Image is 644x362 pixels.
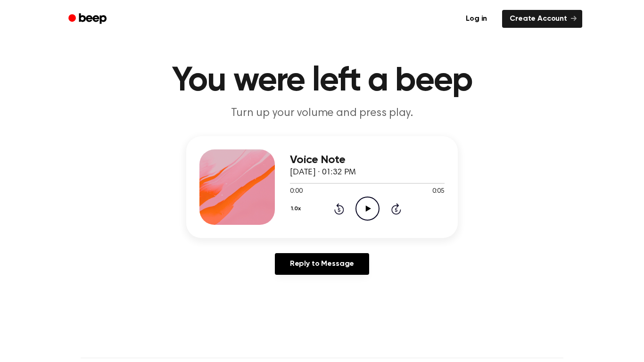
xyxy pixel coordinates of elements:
a: Beep [62,10,115,28]
span: [DATE] · 01:32 PM [290,168,356,177]
button: 1.0x [290,201,304,217]
a: Log in [456,8,496,30]
h1: You were left a beep [81,64,563,98]
a: Create Account [502,10,582,28]
span: 0:05 [432,187,445,197]
p: Turn up your volume and press play. [141,106,503,121]
a: Reply to Message [275,253,369,275]
span: 0:00 [290,187,302,197]
h3: Voice Note [290,154,445,166]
